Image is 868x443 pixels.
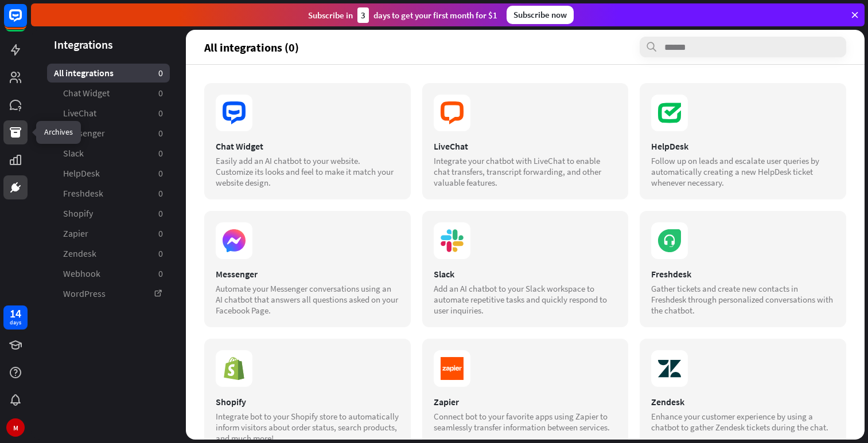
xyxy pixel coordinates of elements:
[158,147,163,159] aside: 0
[63,187,103,199] span: Freshdesk
[651,140,835,152] div: HelpDesk
[47,104,170,123] a: LiveChat 0
[63,107,96,119] span: LiveChat
[216,396,399,407] div: Shopify
[63,207,93,219] span: Shopify
[216,140,399,152] div: Chat Widget
[47,124,170,143] a: Messenger 0
[3,305,28,330] a: 14 days
[63,87,110,99] span: Chat Widget
[10,319,21,327] div: days
[357,7,369,23] div: 3
[204,37,846,57] section: All integrations (0)
[216,283,399,316] div: Automate your Messenger conversations using an AI chatbot that answers all questions asked on you...
[434,140,617,152] div: LiveChat
[158,107,163,119] aside: 0
[434,396,617,407] div: Zapier
[651,155,835,188] div: Follow up on leads and escalate user queries by automatically creating a new HelpDesk ticket when...
[158,127,163,139] aside: 0
[434,283,617,316] div: Add an AI chatbot to your Slack workspace to automate repetitive tasks and quickly respond to use...
[434,411,617,433] div: Connect bot to your favorite apps using Zapier to seamlessly transfer information between services.
[10,308,21,319] div: 14
[63,248,96,260] span: Zendesk
[6,418,25,437] div: M
[47,264,170,283] a: Webhook 0
[434,268,617,280] div: Slack
[31,37,186,52] header: Integrations
[158,167,163,179] aside: 0
[47,204,170,223] a: Shopify 0
[158,207,163,219] aside: 0
[158,87,163,99] aside: 0
[63,167,100,179] span: HelpDesk
[47,244,170,263] a: Zendesk 0
[63,127,105,139] span: Messenger
[216,155,399,188] div: Easily add an AI chatbot to your website. Customize its looks and feel to make it match your webs...
[63,228,88,240] span: Zapier
[158,187,163,199] aside: 0
[651,396,835,407] div: Zendesk
[507,6,574,24] div: Subscribe now
[651,411,835,433] div: Enhance your customer experience by using a chatbot to gather Zendesk tickets during the chat.
[54,67,114,79] span: All integrations
[47,224,170,243] a: Zapier 0
[47,284,170,303] a: WordPress
[158,248,163,260] aside: 0
[158,268,163,280] aside: 0
[158,228,163,240] aside: 0
[158,67,163,79] aside: 0
[216,268,399,280] div: Messenger
[47,84,170,103] a: Chat Widget 0
[63,147,84,159] span: Slack
[47,164,170,183] a: HelpDesk 0
[651,268,835,280] div: Freshdesk
[63,268,100,280] span: Webhook
[47,184,170,203] a: Freshdesk 0
[308,7,497,23] div: Subscribe in days to get your first month for $1
[651,283,835,316] div: Gather tickets and create new contacts in Freshdesk through personalized conversations with the c...
[9,5,44,39] button: Open LiveChat chat widget
[47,144,170,163] a: Slack 0
[434,155,617,188] div: Integrate your chatbot with LiveChat to enable chat transfers, transcript forwarding, and other v...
